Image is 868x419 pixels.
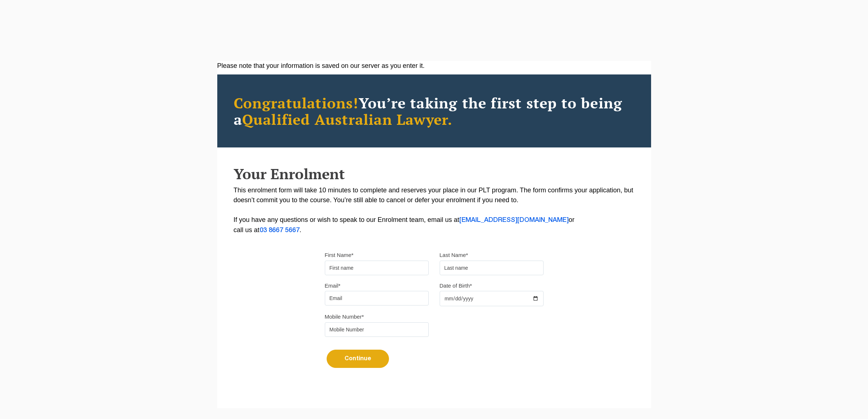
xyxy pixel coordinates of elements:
[440,261,544,275] input: Last name
[260,227,300,233] a: 03 8667 5667
[325,251,354,259] label: First Name*
[327,350,389,368] button: Continue
[242,109,453,129] span: Qualified Australian Lawyer.
[325,282,340,289] label: Email*
[325,261,429,275] input: First name
[234,185,635,235] p: This enrolment form will take 10 minutes to complete and reserves your place in our PLT program. ...
[325,291,429,305] input: Email
[234,93,359,112] span: Congratulations!
[217,61,651,71] div: Please note that your information is saved on our server as you enter it.
[234,166,635,182] h2: Your Enrolment
[325,322,429,337] input: Mobile Number
[459,217,569,223] a: [EMAIL_ADDRESS][DOMAIN_NAME]
[440,282,472,289] label: Date of Birth*
[234,95,635,127] h2: You’re taking the first step to being a
[440,251,468,259] label: Last Name*
[325,313,364,320] label: Mobile Number*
